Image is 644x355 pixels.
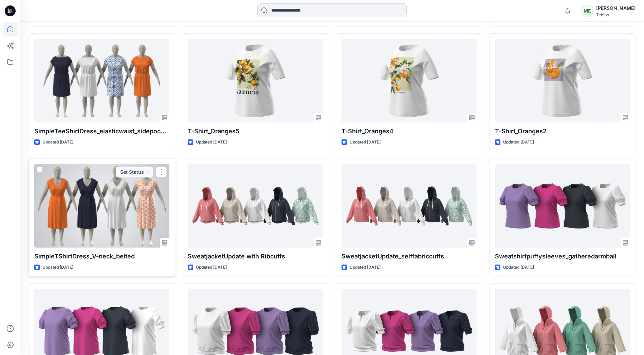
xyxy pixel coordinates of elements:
[188,252,323,261] p: SweatjacketUpdate with Ribcuffs
[342,252,477,261] p: SweatjacketUpdate_selffabriccuffs
[34,252,169,261] p: SimpleTShirtDress_V-neck_belted
[495,39,630,122] a: T-Shirt_Oranges2
[495,164,630,247] a: Sweatshirtpuffysleeves_gatheredarmball
[342,126,477,136] p: T-Shirt_Oranges4
[342,164,477,247] a: SweatjacketUpdate_selffabriccuffs
[34,39,169,122] a: SimpleTeeShirtDress_elasticwaist_sidepockets
[342,39,477,122] a: T-Shirt_Oranges4
[34,126,169,136] p: SimpleTeeShirtDress_elasticwaist_sidepockets
[34,164,169,247] a: SimpleTShirtDress_V-neck_belted
[188,126,323,136] p: T-Shirt_Oranges5
[596,12,636,17] div: Tchibo
[503,264,534,271] p: Updated [DATE]
[188,164,323,247] a: SweatjacketUpdate with Ribcuffs
[495,252,630,261] p: Sweatshirtpuffysleeves_gatheredarmball
[350,264,381,271] p: Updated [DATE]
[495,126,630,136] p: T-Shirt_Oranges2
[350,139,381,146] p: Updated [DATE]
[581,5,593,17] div: ME
[196,139,227,146] p: Updated [DATE]
[42,139,73,146] p: Updated [DATE]
[196,264,227,271] p: Updated [DATE]
[42,264,73,271] p: Updated [DATE]
[503,139,534,146] p: Updated [DATE]
[188,39,323,122] a: T-Shirt_Oranges5
[596,4,636,12] div: [PERSON_NAME]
